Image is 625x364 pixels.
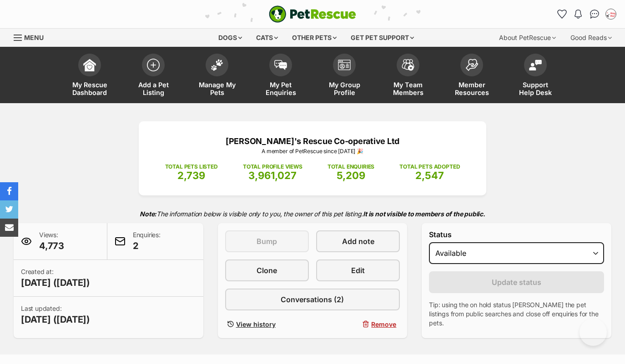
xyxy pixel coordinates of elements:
img: manage-my-pets-icon-02211641906a0b7f246fdf0571729dbe1e7629f14944591b6c1af311fb30b64b.svg [211,59,223,71]
span: 2 [133,239,161,252]
p: TOTAL ENQUIRIES [328,163,374,171]
span: 4,773 [39,239,64,252]
span: My Pet Enquiries [260,81,301,96]
a: Menu [14,29,50,45]
span: 2,739 [177,170,205,181]
p: Tip: using the on hold status [PERSON_NAME] the pet listings from public searches and close off e... [429,300,604,328]
img: notifications-46538b983faf8c2785f20acdc204bb7945ddae34d4c08c2a6579f10ce5e182be.svg [575,10,582,19]
strong: It is not visible to members of the public. [363,210,485,218]
img: chat-41dd97257d64d25036548639549fe6c8038ab92f7586957e7f3b1b290dea8141.svg [590,10,600,19]
ul: Account quick links [554,7,618,21]
img: team-members-icon-5396bd8760b3fe7c0b43da4ab00e1e3bb1a5d9ba89233759b79545d2d3fc5d0d.svg [402,59,414,71]
button: Update status [429,271,604,293]
label: Status [429,230,604,239]
a: Add note [316,230,400,252]
span: [DATE] ([DATE]) [21,313,90,326]
div: Good Reads [564,29,618,47]
span: Remove [371,319,396,329]
span: Bump [257,236,277,247]
a: My Team Members [376,49,440,103]
span: Member Resources [451,81,492,96]
span: [DATE] ([DATE]) [21,276,90,289]
span: Manage My Pets [197,81,237,96]
span: 3,961,027 [248,170,297,181]
div: About PetRescue [493,29,562,47]
span: Add note [342,236,374,247]
p: TOTAL PETS ADOPTED [399,163,460,171]
span: Support Help Desk [515,81,556,96]
a: Add a Pet Listing [121,49,185,103]
button: Notifications [571,7,585,21]
span: 2,547 [415,170,444,181]
img: add-pet-listing-icon-0afa8454b4691262ce3f59096e99ab1cd57d4a30225e0717b998d2c9b9846f56.svg [147,59,160,71]
strong: Note: [140,210,156,218]
p: [PERSON_NAME]'s Rescue Co-operative Ltd [152,135,473,147]
p: Enquiries: [133,230,161,252]
a: Conversations [587,7,602,21]
img: pet-enquiries-icon-7e3ad2cf08bfb03b45e93fb7055b45f3efa6380592205ae92323e6603595dc1f.svg [274,60,287,70]
p: Views: [39,230,64,252]
div: Cats [250,29,284,47]
iframe: Help Scout Beacon - Open [580,319,607,346]
a: Member Resources [440,49,504,103]
a: PetRescue [269,5,356,23]
span: My Team Members [388,81,428,96]
p: A member of PetRescue since [DATE] 🎉 [152,147,473,155]
img: member-resources-icon-8e73f808a243e03378d46382f2149f9095a855e16c252ad45f914b54edf8863c.svg [465,59,478,71]
a: Favourites [554,7,569,21]
span: Update status [492,277,541,288]
img: dashboard-icon-eb2f2d2d3e046f16d808141f083e7271f6b2e854fb5c12c21221c1fb7104beca.svg [83,59,96,71]
button: My account [604,7,618,21]
a: My Rescue Dashboard [58,49,121,103]
p: TOTAL PROFILE VIEWS [243,163,302,171]
a: View history [225,318,309,331]
div: Other pets [286,29,343,47]
a: Support Help Desk [504,49,567,103]
button: Remove [316,318,400,331]
a: My Pet Enquiries [249,49,312,103]
a: My Group Profile [312,49,376,103]
img: Laura Chao profile pic [606,10,615,19]
span: Add a Pet Listing [133,81,174,96]
span: Edit [351,265,365,276]
img: group-profile-icon-3fa3cf56718a62981997c0bc7e787c4b2cf8bcc04b72c1350f741eb67cf2f40e.svg [338,60,351,70]
span: Conversations (2) [281,294,344,305]
img: logo-e224e6f780fb5917bec1dbf3a21bbac754714ae5b6737aabdf751b685950b380.svg [269,5,356,23]
p: The information below is visible only to you, the owner of this pet listing. [14,204,611,223]
p: TOTAL PETS LISTED [165,163,218,171]
span: 5,209 [337,170,365,181]
p: Last updated: [21,304,90,326]
span: My Rescue Dashboard [69,81,110,96]
p: Created at: [21,267,90,289]
img: help-desk-icon-fdf02630f3aa405de69fd3d07c3f3aa587a6932b1a1747fa1d2bba05be0121f9.svg [529,60,542,70]
a: Edit [316,259,400,281]
span: Menu [24,34,44,41]
button: Bump [225,230,309,252]
span: View history [236,319,276,329]
a: Manage My Pets [185,49,249,103]
div: Dogs [212,29,248,47]
a: Conversations (2) [225,289,400,310]
span: Clone [257,265,277,276]
a: Clone [225,259,309,281]
span: My Group Profile [324,81,365,96]
div: Get pet support [344,29,420,47]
